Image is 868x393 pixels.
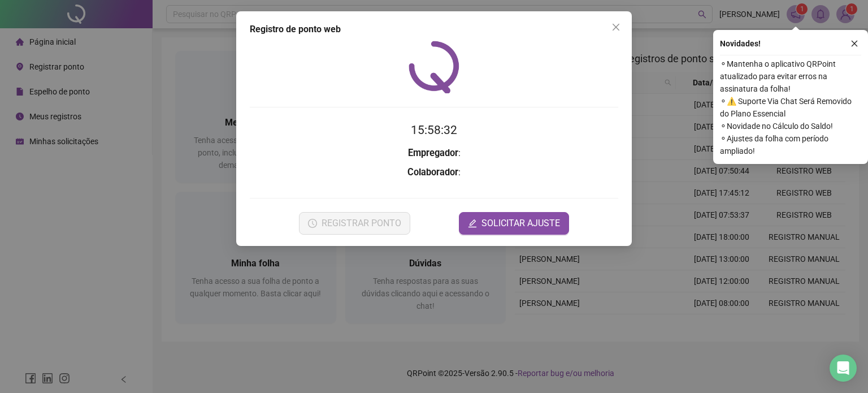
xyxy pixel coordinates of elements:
strong: Empregador [408,148,458,158]
span: close [850,40,858,47]
div: Registro de ponto web [250,23,618,36]
h3: : [250,165,618,180]
button: REGISTRAR PONTO [299,212,410,235]
button: Close [607,18,625,36]
span: close [611,23,620,32]
div: Open Intercom Messenger [830,355,857,382]
span: ⚬ Ajustes da folha com período ampliado! [720,132,861,157]
span: ⚬ Mantenha o aplicativo QRPoint atualizado para evitar erros na assinatura da folha! [720,58,861,95]
span: ⚬ Novidade no Cálculo do Saldo! [720,120,861,132]
span: SOLICITAR AJUSTE [481,217,560,230]
span: ⚬ ⚠️ Suporte Via Chat Será Removido do Plano Essencial [720,95,861,120]
button: editSOLICITAR AJUSTE [459,212,569,235]
time: 15:58:32 [411,123,457,137]
img: QRPoint [409,41,459,93]
h3: : [250,146,618,161]
span: edit [468,219,477,228]
span: Novidades ! [720,37,761,50]
strong: Colaborador [407,167,458,178]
